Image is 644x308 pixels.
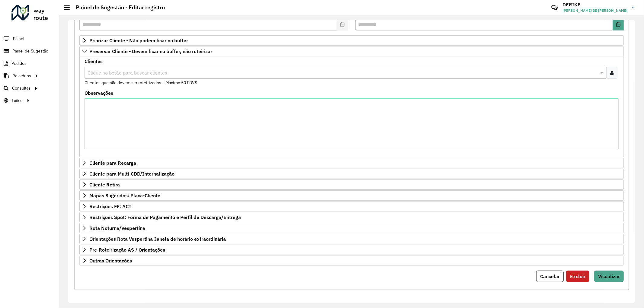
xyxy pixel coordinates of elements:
[79,179,624,190] a: Cliente Retira
[13,36,24,42] span: Painel
[11,97,23,104] span: Tático
[79,201,624,211] a: Restrições FF: ACT
[79,46,624,56] a: Preservar Cliente - Devem ficar no buffer, não roteirizar
[89,171,175,176] span: Cliente para Multi-CDD/Internalização
[562,2,627,8] h3: DERIKE
[70,4,165,11] h2: Painel de Sugestão - Editar registro
[79,245,624,255] a: Pre-Roteirização AS / Orientações
[79,212,624,222] a: Restrições Spot: Forma de Pagamento e Perfil de Descarga/Entrega
[89,160,136,165] span: Cliente para Recarga
[12,73,31,79] span: Relatórios
[89,237,226,241] span: Orientações Rota Vespertina Janela de horário extraordinária
[613,18,624,30] button: Choose Date
[89,193,160,198] span: Mapas Sugeridos: Placa-Cliente
[85,58,103,65] label: Clientes
[89,247,165,252] span: Pre-Roteirização AS / Orientações
[79,35,624,46] a: Priorizar Cliente - Não podem ficar no buffer
[79,56,624,157] div: Preservar Cliente - Devem ficar no buffer, não roteirizar
[598,273,620,279] span: Visualizar
[548,1,561,14] a: Contato Rápido
[79,223,624,233] a: Rota Noturna/Vespertina
[594,271,624,282] button: Visualizar
[79,158,624,168] a: Cliente para Recarga
[89,226,145,230] span: Rota Noturna/Vespertina
[79,234,624,244] a: Orientações Rota Vespertina Janela de horário extraordinária
[79,190,624,201] a: Mapas Sugeridos: Placa-Cliente
[89,215,241,220] span: Restrições Spot: Forma de Pagamento e Perfil de Descarga/Entrega
[570,273,585,279] span: Excluir
[89,182,120,187] span: Cliente Retira
[12,85,30,91] span: Consultas
[89,49,212,54] span: Preservar Cliente - Devem ficar no buffer, não roteirizar
[566,271,589,282] button: Excluir
[89,258,132,263] span: Outras Orientações
[85,89,113,97] label: Observações
[11,60,27,67] span: Pedidos
[89,38,188,43] span: Priorizar Cliente - Não podem ficar no buffer
[89,204,131,209] span: Restrições FF: ACT
[85,80,197,85] small: Clientes que não devem ser roteirizados – Máximo 50 PDVS
[536,271,564,282] button: Cancelar
[562,8,627,13] span: [PERSON_NAME] DE [PERSON_NAME]
[12,48,48,54] span: Painel de Sugestão
[79,256,624,266] a: Outras Orientações
[79,169,624,179] a: Cliente para Multi-CDD/Internalização
[540,273,560,279] span: Cancelar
